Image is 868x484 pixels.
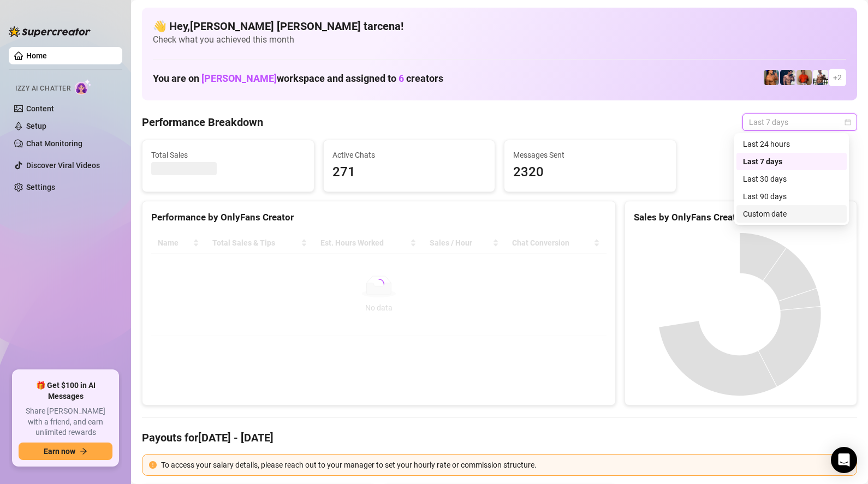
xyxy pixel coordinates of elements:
span: [PERSON_NAME] [201,73,277,84]
h1: You are on workspace and assigned to creators [153,73,443,85]
a: Home [26,51,47,60]
img: Axel [780,70,795,85]
div: Last 7 days [736,153,847,170]
span: Total Sales [151,149,305,161]
a: Setup [26,122,46,130]
a: Discover Viral Videos [26,161,100,170]
div: Custom date [736,205,847,223]
span: exclamation-circle [149,461,157,469]
img: logo-BBDzfeDw.svg [9,26,91,37]
div: Last 90 days [743,190,840,202]
a: Settings [26,183,55,192]
a: Chat Monitoring [26,139,82,148]
div: Open Intercom Messenger [831,447,857,473]
div: Sales by OnlyFans Creator [634,210,848,225]
div: Last 30 days [743,173,840,185]
span: calendar [845,119,851,126]
span: Last 7 days [749,114,851,130]
img: JUSTIN [813,70,828,85]
button: Earn nowarrow-right [19,443,112,460]
span: Earn now [44,447,75,456]
span: 2320 [513,162,667,183]
div: Last 24 hours [743,138,840,150]
div: To access your salary details, please reach out to your manager to set your hourly rate or commis... [161,459,850,471]
div: Custom date [743,208,840,220]
h4: Payouts for [DATE] - [DATE] [142,430,857,445]
span: loading [371,277,387,292]
img: Justin [796,70,812,85]
span: Check what you achieved this month [153,34,846,46]
div: Last 30 days [736,170,847,188]
div: Last 90 days [736,188,847,205]
a: Content [26,104,54,113]
img: AI Chatter [75,79,92,95]
div: Last 7 days [743,156,840,168]
span: 🎁 Get $100 in AI Messages [19,380,112,402]
span: Active Chats [332,149,486,161]
span: Share [PERSON_NAME] with a friend, and earn unlimited rewards [19,406,112,438]
span: 271 [332,162,486,183]
span: Izzy AI Chatter [15,83,70,94]
h4: 👋 Hey, [PERSON_NAME] [PERSON_NAME] tarcena ! [153,19,846,34]
div: Performance by OnlyFans Creator [151,210,607,225]
div: Last 24 hours [736,135,847,153]
img: JG [764,70,779,85]
span: + 2 [833,71,842,83]
span: arrow-right [80,447,87,455]
span: 6 [399,73,404,84]
h4: Performance Breakdown [142,115,263,130]
span: Messages Sent [513,149,667,161]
